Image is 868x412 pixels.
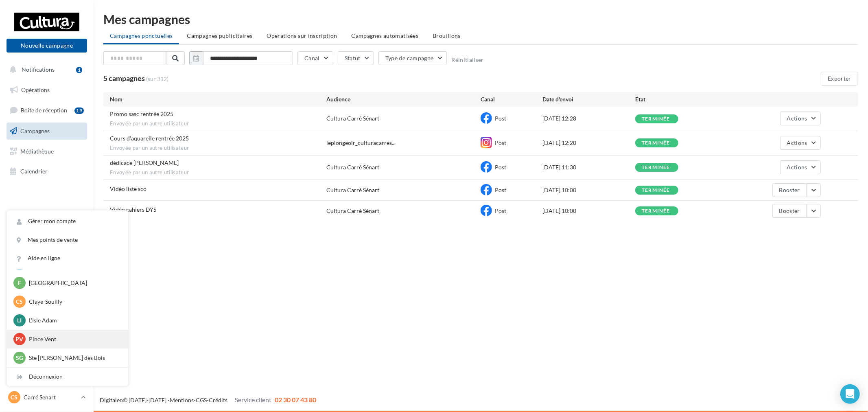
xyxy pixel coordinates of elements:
span: Post [495,186,506,193]
div: 1 [76,67,82,73]
button: Nouvelle campagne [7,39,87,53]
span: Post [495,207,506,214]
button: Actions [780,160,821,174]
span: © [DATE]-[DATE] - - - [100,397,316,403]
span: LI [17,316,22,324]
div: Cultura Carré Sénart [326,207,379,215]
a: Mes points de vente [7,231,128,249]
button: Booster [772,183,807,197]
p: Carré Senart [24,393,78,401]
span: Operations sur inscription [267,32,337,39]
div: Cultura Carré Sénart [326,114,379,123]
div: [DATE] 12:28 [542,114,635,123]
span: Vidéo liste sco [110,185,146,192]
a: CS Carré Senart [7,390,87,405]
span: 5 campagnes [103,74,145,83]
span: Campagnes automatisées [352,32,419,39]
span: PV [16,335,24,343]
p: [GEOGRAPHIC_DATA] [29,279,118,287]
a: Boîte de réception19 [5,101,89,119]
div: [DATE] 10:00 [542,186,635,194]
div: Déconnexion [7,368,128,386]
span: Envoyée par un autre utilisateur [110,145,326,152]
span: Opérations [21,86,50,93]
span: Service client [235,396,271,403]
div: terminée [642,165,670,170]
span: Brouillons [433,32,461,39]
button: Réinitialiser [451,57,484,63]
span: CS [16,298,23,306]
button: Canal [297,51,333,65]
span: Post [495,139,506,146]
span: 02 30 07 43 80 [275,396,316,403]
span: (sur 312) [146,75,168,83]
a: Opérations [5,81,89,99]
div: [DATE] 10:00 [542,207,635,215]
p: Ste [PERSON_NAME] des Bois [29,354,118,362]
div: terminée [642,188,670,193]
span: dédicace marion [110,159,179,166]
div: terminée [642,208,670,214]
button: Exporter [821,72,858,85]
span: Cours d'aquarelle rentrée 2025 [110,135,189,142]
span: Promo sasc rentrée 2025 [110,110,173,117]
div: Cultura Carré Sénart [326,163,379,171]
span: Notifications [22,66,55,73]
button: Notifications 1 [5,61,85,78]
button: Booster [772,204,807,218]
button: Statut [338,51,374,65]
div: Canal [481,95,542,103]
div: Audience [326,95,481,103]
div: Nom [110,95,326,103]
a: Crédits [209,397,227,403]
span: Post [495,115,506,122]
span: Actions [787,139,807,146]
span: Actions [787,164,807,171]
a: Gérer mon compte [7,212,128,230]
span: SG [16,354,23,362]
span: Vidéo cahiers DYS [110,206,156,213]
p: Claye-Souilly [29,298,118,306]
span: Médiathèque [20,147,54,154]
p: Pince Vent [29,335,118,343]
div: Open Intercom Messenger [840,384,860,404]
a: Digitaleo [100,397,123,403]
span: leplongeoir_culturacarres... [326,139,396,147]
span: Envoyée par un autre utilisateur [110,169,326,176]
div: 19 [74,107,84,114]
span: Campagnes [20,127,50,134]
button: Actions [780,112,821,125]
span: Actions [787,115,807,122]
div: terminée [642,140,670,146]
span: F [18,279,21,287]
span: Campagnes publicitaires [187,32,252,39]
a: Aide en ligne [7,249,128,267]
div: Date d'envoi [542,95,635,103]
a: Mentions [170,397,194,403]
button: Actions [780,136,821,150]
span: CS [11,393,18,401]
button: Type de campagne [378,51,447,65]
div: [DATE] 11:30 [542,163,635,171]
div: État [635,95,728,103]
div: terminée [642,116,670,122]
a: CGS [196,397,207,403]
a: Calendrier [5,163,89,180]
span: Calendrier [20,168,48,175]
span: Post [495,164,506,171]
a: Campagnes [5,123,89,140]
span: Boîte de réception [21,107,67,114]
div: Cultura Carré Sénart [326,186,379,194]
div: Mes campagnes [103,13,858,25]
p: L'Isle Adam [29,316,118,324]
a: Médiathèque [5,143,89,160]
div: [DATE] 12:20 [542,139,635,147]
span: Envoyée par un autre utilisateur [110,120,326,127]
